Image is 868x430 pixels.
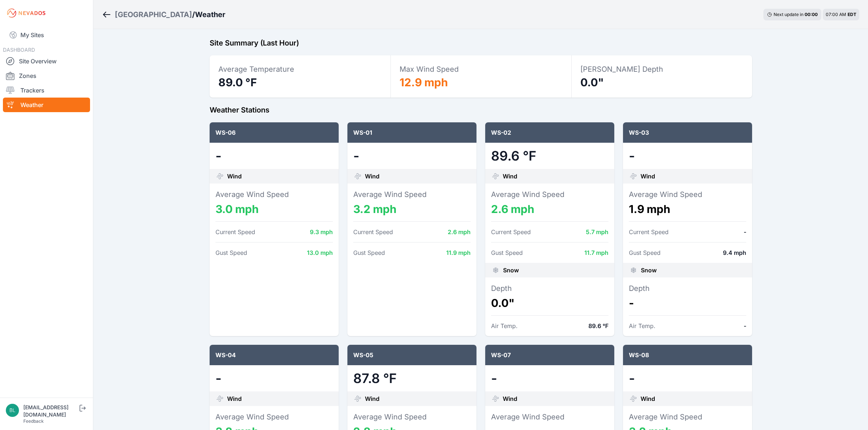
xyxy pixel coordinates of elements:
[215,202,333,216] dd: 3.0 mph
[584,248,608,257] dd: 11.7 mph
[491,371,608,386] dd: -
[218,65,294,74] span: Average Temperature
[215,149,333,163] dd: -
[629,321,655,330] dt: Air Temp.
[347,345,476,365] div: WS-05
[491,321,518,330] dt: Air Temp.
[580,65,663,74] span: [PERSON_NAME] Depth
[503,394,517,403] span: Wind
[826,12,846,17] span: 07:00 AM
[641,172,655,181] span: Wind
[210,105,752,115] h2: Weather Stations
[307,248,333,257] dd: 13.0 mph
[3,83,90,98] a: Trackers
[629,189,746,200] dt: Average Wind Speed
[353,412,471,422] dt: Average Wind Speed
[215,228,255,236] dt: Current Speed
[227,172,242,181] span: Wind
[353,189,471,200] dt: Average Wind Speed
[215,189,333,200] dt: Average Wind Speed
[641,394,655,403] span: Wind
[210,345,339,365] div: WS-04
[448,228,471,236] dd: 2.6 mph
[310,228,333,236] dd: 9.3 mph
[491,202,608,216] dd: 2.6 mph
[491,149,608,163] dd: 89.6 °F
[3,26,90,44] a: My Sites
[23,404,78,418] div: [EMAIL_ADDRESS][DOMAIN_NAME]
[503,266,519,275] span: Snow
[629,412,746,422] dt: Average Wind Speed
[503,172,517,181] span: Wind
[215,412,333,422] dt: Average Wind Speed
[210,38,752,48] h2: Site Summary (Last Hour)
[774,12,803,17] span: Next update in
[218,76,257,89] span: 89.0 °F
[353,228,393,236] dt: Current Speed
[629,371,746,386] dd: -
[6,7,47,19] img: Nevados
[353,248,385,257] dt: Gust Speed
[623,345,752,365] div: WS-08
[580,76,604,89] span: 0.0"
[215,248,247,257] dt: Gust Speed
[744,228,746,236] dd: -
[629,228,669,236] dt: Current Speed
[192,9,195,20] span: /
[641,266,657,275] span: Snow
[195,9,225,20] h3: Weather
[491,189,608,200] dt: Average Wind Speed
[629,296,746,309] dd: -
[744,321,746,330] dd: -
[210,122,339,143] div: WS-06
[365,394,379,403] span: Wind
[491,228,531,236] dt: Current Speed
[6,404,19,417] img: blippencott@invenergy.com
[588,321,608,330] dd: 89.6 °F
[491,283,608,293] dt: Depth
[347,122,476,143] div: WS-01
[215,371,333,386] dd: -
[485,122,614,143] div: WS-02
[3,98,90,112] a: Weather
[629,283,746,293] dt: Depth
[3,68,90,83] a: Zones
[400,76,448,89] span: 12.9 mph
[446,248,471,257] dd: 11.9 mph
[227,394,242,403] span: Wind
[491,412,608,422] dt: Average Wind Speed
[805,12,818,17] div: 00 : 00
[3,47,35,53] span: DASHBOARD
[353,202,471,216] dd: 3.2 mph
[623,122,752,143] div: WS-03
[115,9,192,20] a: [GEOGRAPHIC_DATA]
[629,202,746,216] dd: 1.9 mph
[365,172,379,181] span: Wind
[353,149,471,163] dd: -
[629,248,661,257] dt: Gust Speed
[848,12,856,17] span: EDT
[586,228,608,236] dd: 5.7 mph
[102,5,225,24] nav: Breadcrumb
[629,149,746,163] dd: -
[723,248,746,257] dd: 9.4 mph
[485,345,614,365] div: WS-07
[353,371,471,386] dd: 87.8 °F
[23,418,44,424] a: Feedback
[400,65,459,74] span: Max Wind Speed
[3,54,90,68] a: Site Overview
[491,248,523,257] dt: Gust Speed
[491,296,608,309] dd: 0.0"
